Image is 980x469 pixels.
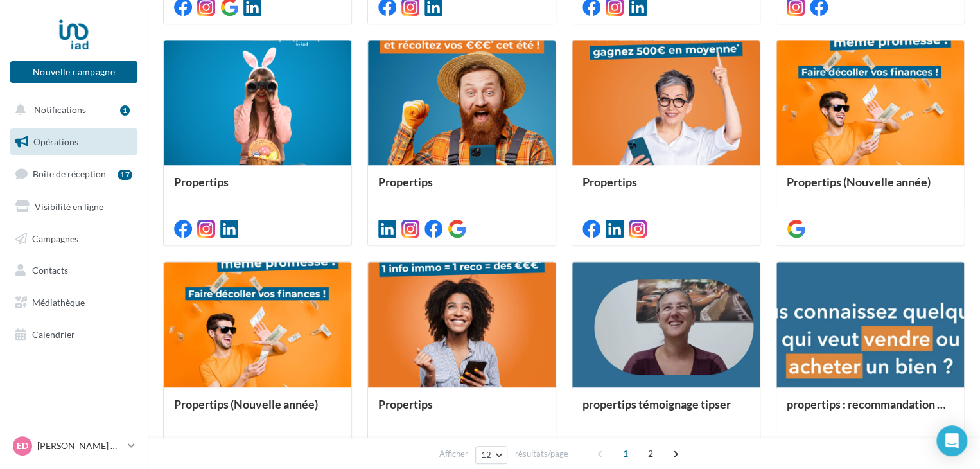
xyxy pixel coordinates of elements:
[10,61,137,83] button: Nouvelle campagne
[34,104,86,115] span: Notifications
[118,170,132,180] div: 17
[8,226,140,252] a: Campagnes
[32,233,78,243] span: Campagnes
[582,398,749,423] div: propertips témoignage tipser
[32,265,68,276] span: Contacts
[174,175,341,201] div: Propertips
[8,160,140,188] a: Boîte de réception17
[475,446,508,464] button: 12
[33,168,106,179] span: Boîte de réception
[37,439,123,452] p: [PERSON_NAME] DI [PERSON_NAME]
[8,257,140,284] a: Contacts
[615,443,636,464] span: 1
[514,448,568,460] span: résultats/page
[174,398,341,423] div: Propertips (Nouvelle année)
[8,289,140,316] a: Médiathèque
[787,398,954,423] div: propertips : recommandation en 2 clics
[378,175,545,201] div: Propertips
[582,175,749,201] div: Propertips
[8,128,140,155] a: Opérations
[439,448,468,460] span: Afficher
[936,425,967,456] div: Open Intercom Messenger
[32,297,85,308] span: Médiathèque
[8,193,140,220] a: Visibilité en ligne
[32,329,75,340] span: Calendrier
[35,201,103,212] span: Visibilité en ligne
[17,439,28,452] span: ED
[33,136,78,147] span: Opérations
[378,398,545,423] div: Propertips
[10,434,137,458] a: ED [PERSON_NAME] DI [PERSON_NAME]
[481,450,492,460] span: 12
[640,443,661,464] span: 2
[8,321,140,348] a: Calendrier
[8,96,135,123] button: Notifications 1
[120,105,130,116] div: 1
[787,175,954,201] div: Propertips (Nouvelle année)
